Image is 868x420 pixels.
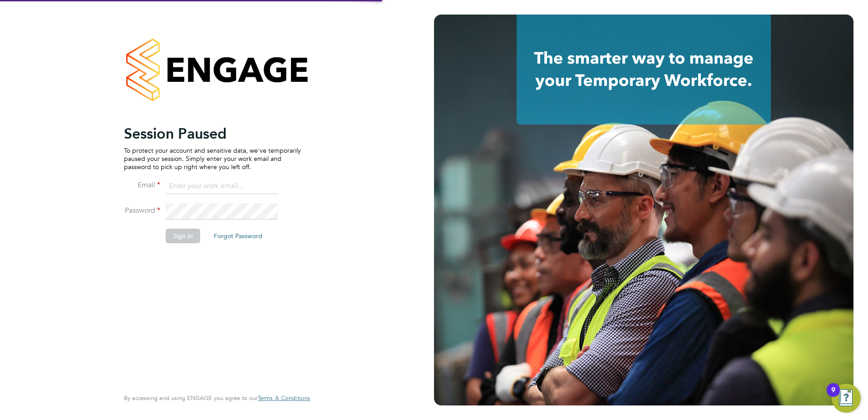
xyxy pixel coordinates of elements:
[124,206,160,215] label: Password
[832,384,861,413] button: Open Resource Center, 9 new notifications
[207,229,270,243] button: Forgot Password
[258,395,310,402] a: Terms & Conditions
[124,180,160,190] label: Email
[124,125,301,143] h2: Session Paused
[124,394,310,402] span: By accessing and using ENGAGE you agree to our
[166,178,278,195] input: Enter your work email...
[166,229,200,243] button: Sign In
[124,146,301,171] p: To protect your account and sensitive data, we've temporarily paused your session. Simply enter y...
[831,390,835,402] div: 9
